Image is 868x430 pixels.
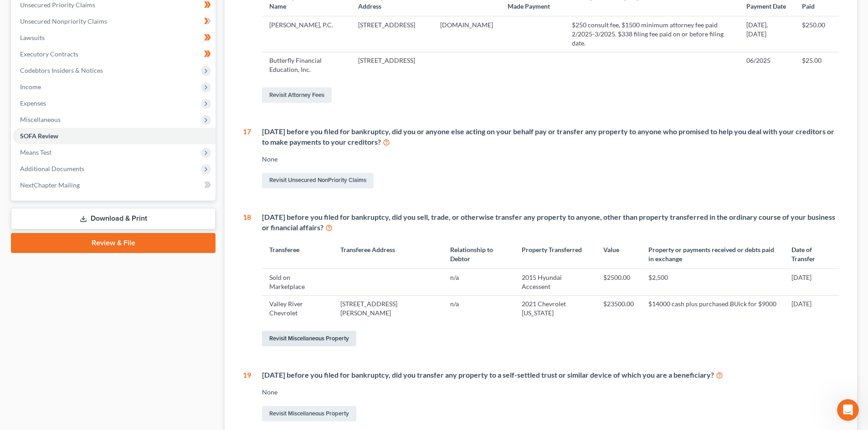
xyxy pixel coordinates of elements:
[262,52,350,78] td: Butterfly Financial Education, Inc.
[13,128,216,144] a: SOFA Review
[433,16,500,52] td: [DOMAIN_NAME]
[262,388,839,397] div: None
[262,331,356,346] a: Revisit Miscellaneous Property
[26,5,41,20] img: Profile image for James
[7,258,149,296] div: Hi [PERSON_NAME]! Thank you for the suggestion! I will look into getting this added to help our u...
[156,294,171,309] button: Send a message…
[262,87,332,103] a: Revisit Attorney Fees
[7,237,175,258] div: James says…
[784,295,839,322] td: [DATE]
[20,66,103,74] span: Codebtors Insiders & Notices
[262,406,356,421] a: Revisit Miscellaneous Property
[15,121,139,138] b: [PERSON_NAME][EMAIL_ADDRESS][DOMAIN_NAME]
[243,370,251,423] div: 19
[39,242,90,248] b: [PERSON_NAME]
[20,50,78,58] span: Executory Contracts
[7,8,175,44] div: Operator says…
[514,269,596,295] td: 2015 Hyundai Accessent
[15,103,142,139] div: You’ll get replies here and in your email: ✉️
[262,370,839,380] div: [DATE] before you filed for bankruptcy, did you transfer any property to a self-settled trust or ...
[11,208,216,229] a: Download & Print
[514,295,596,322] td: 2021 Chevrolet [US_STATE]
[784,240,839,269] th: Date of Transfer
[262,295,333,322] td: Valley River Chevrolet
[29,298,36,305] button: Gif picker
[262,212,839,233] div: [DATE] before you filed for bankruptcy, did you sell, trade, or otherwise transfer any property t...
[43,298,51,305] button: Upload attachment
[262,155,839,164] div: None
[20,17,107,25] span: Unsecured Nonpriority Claims
[837,399,859,421] iframe: Intercom live chat
[262,240,333,269] th: Transferee
[13,46,216,62] a: Executory Contracts
[20,181,80,189] span: NextChapter Mailing
[20,99,46,107] span: Expenses
[641,269,784,295] td: $2,500
[160,4,176,20] div: Close
[262,16,350,52] td: [PERSON_NAME], P.C.
[20,1,95,9] span: Unsecured Priority Claims
[7,44,175,97] div: Sarah says…
[22,153,65,160] b: A few hours
[333,240,443,269] th: Transferee Address
[6,4,23,21] button: go back
[13,13,216,30] a: Unsecured Nonpriority Claims
[596,240,641,269] th: Value
[20,83,41,91] span: Income
[262,126,839,147] div: [DATE] before you filed for bankruptcy, did you or anyone else acting on your behalf pay or trans...
[514,240,596,269] th: Property Transferred
[333,295,443,322] td: [STREET_ADDRESS][PERSON_NAME]
[44,5,103,11] h1: [PERSON_NAME]
[443,295,515,322] td: n/a
[40,49,168,85] div: I moved a credit from Sch F to Sch D. Now how do I link that Creditor to the secured item rather ...
[7,98,149,167] div: You’ll get replies here and in your email:✉️[PERSON_NAME][EMAIL_ADDRESS][DOMAIN_NAME]Our usual re...
[20,132,58,140] span: SOFA Review
[7,98,175,174] div: Operator says…
[262,269,333,295] td: Sold on Marketplace
[641,240,784,269] th: Property or payments received or debts paid in exchange
[795,16,839,52] td: $250.00
[243,212,251,348] div: 18
[20,34,45,41] span: Lawsuits
[33,174,175,229] div: NM I figured it out -- I will say there is nothing in help about "linking liens" when moving cred...
[795,52,839,78] td: $25.00
[565,16,739,52] td: $250 consult fee, $1500 minimum attorney fee paid 2/2025-3/2025. $338 filing fee paid on or befor...
[443,240,515,269] th: Relationship to Debtor
[262,173,374,188] a: Revisit Unsecured NonPriority Claims
[15,143,142,161] div: Our usual reply time 🕒
[7,174,175,237] div: Sarah says…
[351,16,433,52] td: [STREET_ADDRESS]
[13,177,216,193] a: NextChapter Mailing
[33,44,175,90] div: I moved a credit from Sch F to Sch D. Now how do I link that Creditor to the secured item rather ...
[784,269,839,295] td: [DATE]
[739,52,795,78] td: 06/2025
[14,298,21,305] button: Emoji picker
[8,279,175,294] textarea: Message…
[40,179,168,224] div: NM I figured it out -- I will say there is nothing in help about "linking liens" when moving cred...
[13,30,216,46] a: Lawsuits
[243,126,251,190] div: 17
[7,258,175,316] div: James says…
[27,238,36,247] img: Profile image for James
[20,148,51,156] span: Means Test
[39,241,154,249] div: joined the conversation
[20,165,84,172] span: Additional Documents
[443,269,515,295] td: n/a
[15,263,142,290] div: Hi [PERSON_NAME]! Thank you for the suggestion! I will look into getting this added to help our u...
[739,16,795,52] td: [DATE], [DATE]
[641,295,784,322] td: $14000 cash plus purchased BUick for $9000
[351,52,433,78] td: [STREET_ADDRESS]
[20,116,61,123] span: Miscellaneous
[11,233,216,253] a: Review & File
[596,295,641,322] td: $23500.00
[143,4,160,21] button: Home
[44,11,109,20] p: Active in the last 15m
[596,269,641,295] td: $2500.00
